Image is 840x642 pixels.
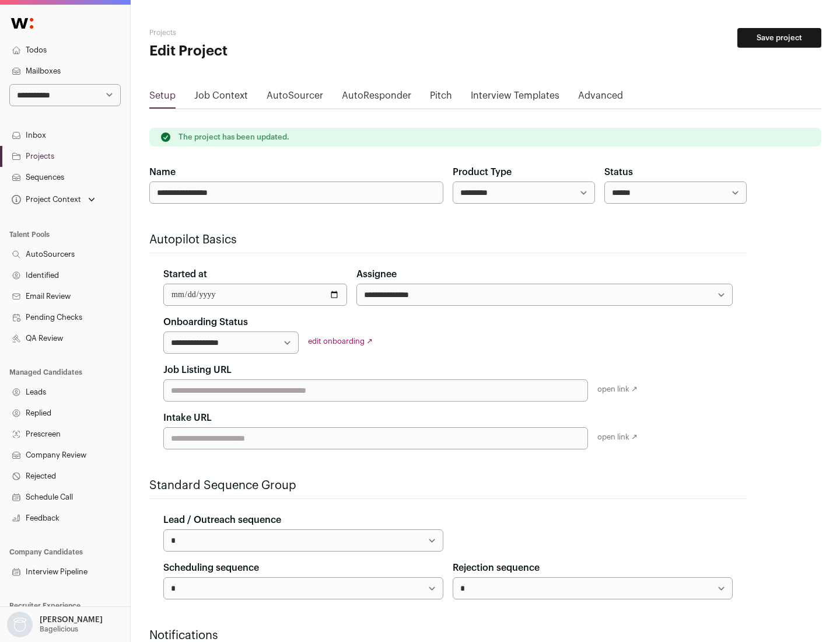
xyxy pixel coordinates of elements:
button: Open dropdown [5,612,105,637]
button: Open dropdown [9,191,97,208]
label: Name [149,165,176,179]
p: Bagelicious [40,624,78,634]
label: Lead / Outreach sequence [163,513,281,527]
label: Status [604,165,633,179]
a: Setup [149,89,176,107]
label: Rejection sequence [453,561,540,575]
a: Pitch [430,89,452,107]
h2: Autopilot Basics [149,232,747,248]
label: Scheduling sequence [163,561,259,575]
label: Assignee [356,267,397,281]
label: Product Type [453,165,512,179]
img: Wellfound [5,12,40,35]
label: Intake URL [163,411,212,425]
a: Job Context [194,89,248,107]
h2: Projects [149,28,373,37]
label: Onboarding Status [163,315,248,329]
a: Advanced [578,89,623,107]
p: [PERSON_NAME] [40,615,103,624]
a: AutoResponder [342,89,411,107]
label: Started at [163,267,207,281]
h1: Edit Project [149,42,373,61]
a: AutoSourcer [267,89,323,107]
img: nopic.png [7,612,33,637]
button: Save project [737,28,821,48]
label: Job Listing URL [163,363,232,377]
div: Project Context [9,195,81,204]
h2: Standard Sequence Group [149,477,747,494]
a: Interview Templates [471,89,559,107]
p: The project has been updated. [178,132,289,142]
a: edit onboarding ↗ [308,337,373,345]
